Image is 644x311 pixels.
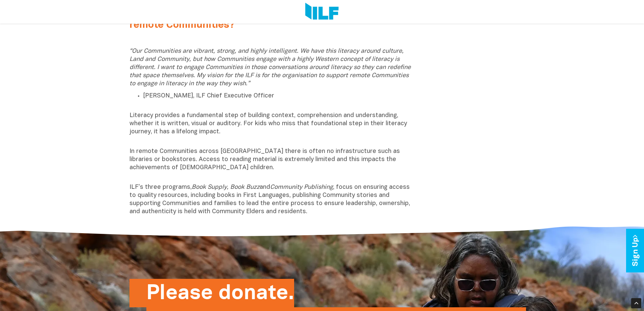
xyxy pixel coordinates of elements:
p: In remote Communities across [GEOGRAPHIC_DATA] there is often no infrastructure such as libraries... [129,148,416,180]
i: Book Supply, Book Buzz [192,184,260,190]
p: ILF’s three programs, and , focus on ensuring access to quality resources, including books in Fir... [129,183,416,216]
i: Community Publishing [270,184,333,190]
i: “Our Communities are vibrant, strong, and highly intelligent. We have this literacy around cultur... [129,48,411,87]
p: [PERSON_NAME], ILF Chief Executive Officer [143,92,416,108]
p: Literacy provides a fundamental step of building context, comprehension and understanding, whethe... [129,112,416,144]
div: Scroll Back to Top [631,298,641,308]
img: Logo [305,3,339,21]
